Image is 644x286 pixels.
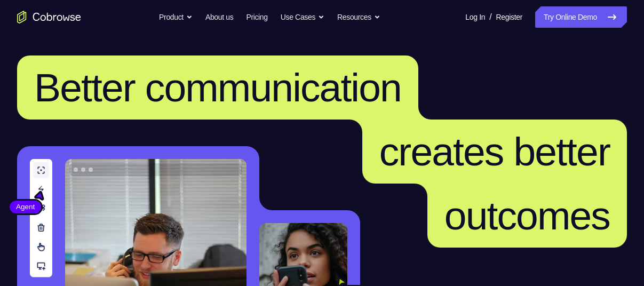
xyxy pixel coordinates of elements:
[465,6,485,28] a: Log In
[281,6,324,28] button: Use Cases
[489,11,491,23] span: /
[379,129,610,174] span: creates better
[205,6,233,28] a: About us
[535,6,627,28] a: Try Online Demo
[337,6,380,28] button: Resources
[246,6,267,28] a: Pricing
[17,11,81,23] a: Go to the home page
[34,65,401,110] span: Better communication
[444,193,610,238] span: outcomes
[496,6,522,28] a: Register
[159,6,193,28] button: Product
